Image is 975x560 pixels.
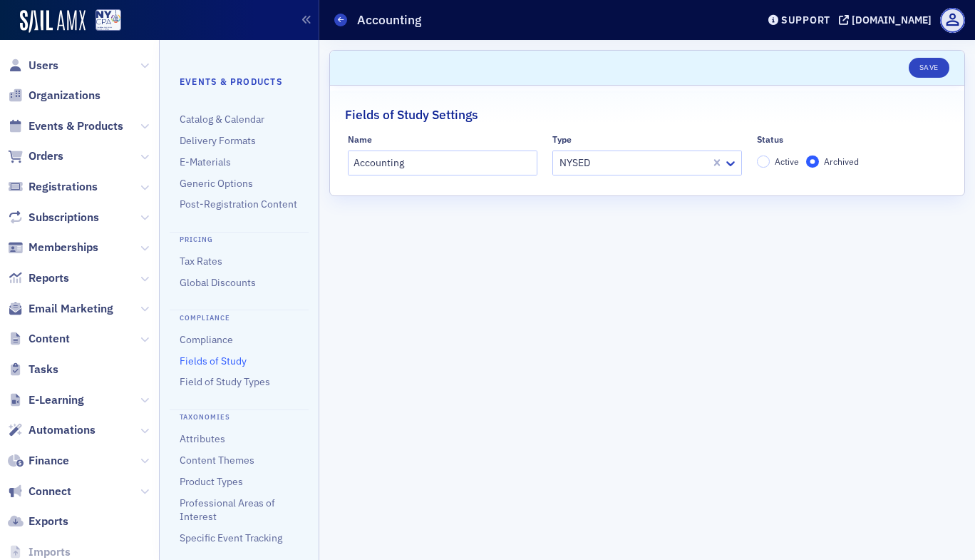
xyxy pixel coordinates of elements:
[29,514,68,529] span: Exports
[170,232,309,245] h4: Pricing
[8,179,98,195] a: Registrations
[8,270,69,286] a: Reports
[29,118,123,134] span: Events & Products
[8,422,96,438] a: Automations
[824,156,859,167] span: Archived
[180,255,222,268] a: Tax Rates
[348,134,372,145] div: Name
[29,210,99,225] span: Subscriptions
[757,134,783,145] div: Status
[29,58,58,73] span: Users
[29,301,113,317] span: Email Marketing
[96,9,121,31] img: SailAMX
[29,270,69,286] span: Reports
[8,240,98,255] a: Memberships
[8,362,58,377] a: Tasks
[909,58,949,78] button: Save
[180,156,231,168] a: E-Materials
[29,422,96,438] span: Automations
[8,514,68,529] a: Exports
[29,331,70,347] span: Content
[29,148,63,164] span: Orders
[170,409,309,423] h4: Taxonomies
[29,392,84,408] span: E-Learning
[29,88,100,103] span: Organizations
[29,240,98,255] span: Memberships
[180,432,225,445] a: Attributes
[8,392,84,408] a: E-Learning
[940,8,965,33] span: Profile
[180,531,282,544] a: Specific Event Tracking
[8,210,99,225] a: Subscriptions
[180,75,299,88] h4: Events & Products
[180,355,247,367] a: Fields of Study
[839,15,937,25] button: [DOMAIN_NAME]
[86,9,121,34] a: View Homepage
[345,106,478,124] h2: Fields of Study Settings
[29,453,69,469] span: Finance
[8,148,63,164] a: Orders
[180,113,264,126] a: Catalog & Calendar
[29,544,71,560] span: Imports
[29,362,58,377] span: Tasks
[8,118,123,134] a: Events & Products
[8,544,71,560] a: Imports
[180,475,243,488] a: Product Types
[806,156,819,168] input: Archived
[781,14,830,26] div: Support
[357,11,421,29] h1: Accounting
[775,156,799,167] span: Active
[552,134,572,145] div: Type
[20,10,86,33] img: SailAMX
[8,484,71,499] a: Connect
[8,331,70,347] a: Content
[8,88,100,103] a: Organizations
[180,134,256,147] a: Delivery Formats
[170,310,309,323] h4: Compliance
[8,301,113,317] a: Email Marketing
[180,497,275,523] a: Professional Areas of Interest
[180,333,233,346] a: Compliance
[852,14,932,26] div: [DOMAIN_NAME]
[29,484,71,499] span: Connect
[180,198,297,210] a: Post-Registration Content
[8,453,69,469] a: Finance
[29,179,98,195] span: Registrations
[180,454,254,467] a: Content Themes
[757,156,770,168] input: Active
[180,276,256,289] a: Global Discounts
[180,177,253,190] a: Generic Options
[180,375,270,388] a: Field of Study Types
[8,58,58,73] a: Users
